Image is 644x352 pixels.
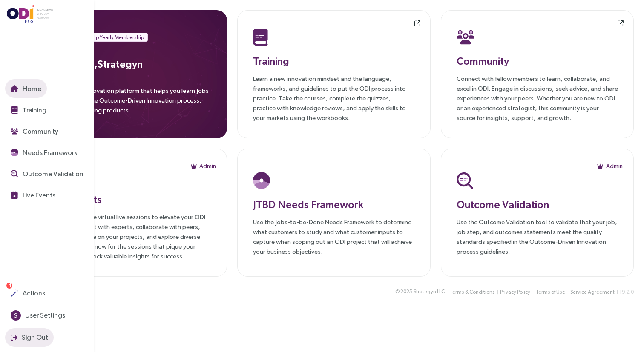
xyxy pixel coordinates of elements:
[457,29,474,46] img: Community
[253,197,414,212] h3: JTBD Needs Framework
[5,79,47,98] button: Home
[5,306,71,325] button: SUser Settings
[11,191,18,199] img: Live Events
[21,83,41,94] span: Home
[449,288,495,296] span: Terms & Conditions
[11,289,18,297] img: Actions
[253,172,270,189] img: JTBD Needs Platform
[21,126,58,137] span: Community
[21,105,46,115] span: Training
[11,127,18,135] img: Community
[84,33,144,42] span: Group Yearly Membership
[20,332,48,343] span: Sign Out
[11,149,18,156] img: JTBD Needs Framework
[457,53,618,69] h3: Community
[5,122,64,140] button: Community
[5,164,89,183] button: Outcome Validation
[50,212,211,261] p: Join our exclusive virtual live sessions to elevate your ODI journey. Connect with experts, colla...
[49,86,212,120] p: ODIpro is an innovation platform that helps you learn Jobs Theory, apply the Outcome-Driven Innov...
[253,29,268,46] img: Training
[190,159,216,173] button: Admin
[457,74,618,123] p: Connect with fellow members to learn, collaborate, and excel in ODI. Engage in discussions, seek ...
[457,197,618,212] h3: Outcome Validation
[449,288,495,297] button: Terms & Conditions
[414,288,445,296] span: Strategyn LLC
[253,53,414,69] h3: Training
[457,217,618,256] p: Use the Outcome Validation tool to validate that your job, job step, and outcomes statements meet...
[49,56,212,72] h3: Welcome, Strategyn
[570,288,615,297] button: Service Agreement
[11,106,18,114] img: Training
[570,288,615,296] span: Service Agreement
[253,74,414,123] p: Learn a new innovation mindset and the language, frameworks, and guidelines to put the ODI proces...
[5,100,52,119] button: Training
[5,284,51,303] button: Actions
[535,288,565,296] span: Terms of Use
[413,287,445,296] button: Strategyn LLC
[21,169,83,179] span: Outcome Validation
[8,283,11,289] span: 4
[606,161,623,171] span: Admin
[253,217,414,256] p: Use the Jobs-to-be-Done Needs Framework to determine what customers to study and what customer in...
[535,288,566,297] button: Terms of Use
[500,288,531,297] button: Privacy Policy
[21,190,55,200] span: Live Events
[50,192,211,207] h3: Live Events
[597,159,623,173] button: Admin
[14,310,17,321] span: S
[7,5,54,23] img: ODIpro
[21,147,78,158] span: Needs Framework
[395,287,446,296] div: © 2025 .
[5,143,83,162] button: Needs Framework
[21,288,45,298] span: Actions
[5,186,61,204] button: Live Events
[23,310,65,321] span: User Settings
[500,288,530,296] span: Privacy Policy
[6,283,12,289] sup: 4
[199,161,216,171] span: Admin
[5,328,54,347] button: Sign Out
[457,172,473,189] img: Outcome Validation
[11,170,18,177] img: Outcome Validation
[619,289,634,295] span: 19.2.0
